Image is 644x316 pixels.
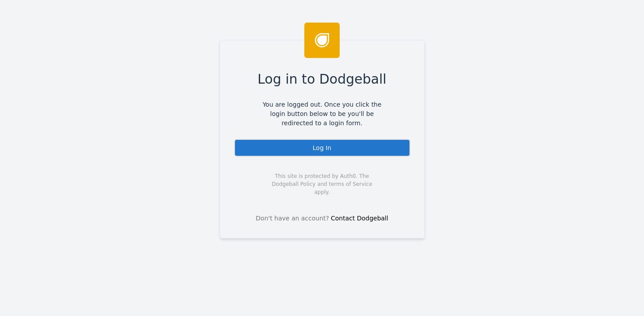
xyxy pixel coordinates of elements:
[331,215,388,222] a: Contact Dodgeball
[264,172,380,196] span: This site is protected by Auth0. The Dodgeball Policy and terms of Service apply.
[256,214,329,223] span: Don't have an account?
[258,69,386,89] span: Log in to Dodgeball
[234,139,410,157] div: Log In
[256,100,388,128] span: You are logged out. Once you click the login button below to be you'll be redirected to a login f...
